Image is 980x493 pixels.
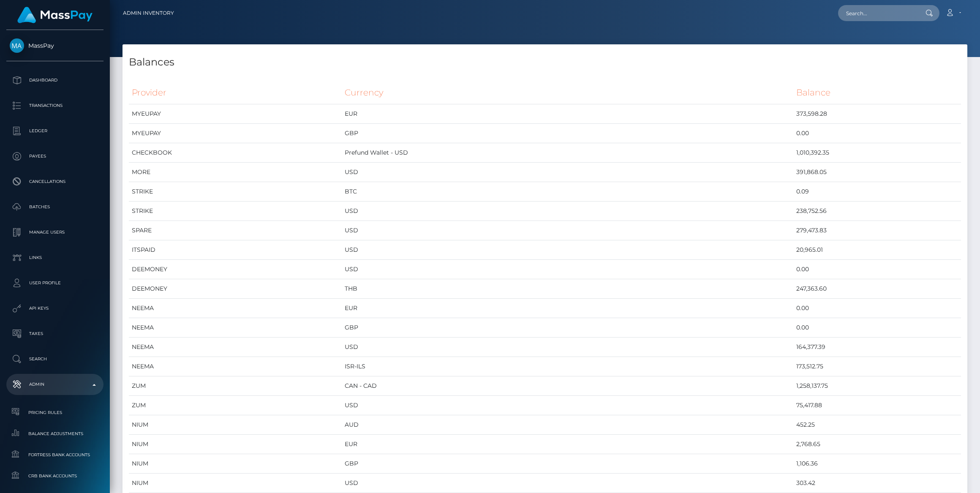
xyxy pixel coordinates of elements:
[10,408,100,417] span: Pricing Rules
[6,247,103,268] a: Links
[342,338,793,357] td: USD
[793,124,961,143] td: 0.00
[342,81,793,104] th: Currency
[793,376,961,396] td: 1,258,137.75
[129,124,342,143] td: MYEUPAY
[342,124,793,143] td: GBP
[342,163,793,182] td: USD
[793,202,961,221] td: 238,752.56
[129,240,342,260] td: ITSPAID
[10,327,100,340] p: Taxes
[793,357,961,376] td: 173,512.75
[6,146,103,167] a: Payees
[10,378,100,391] p: Admin
[342,221,793,240] td: USD
[129,435,342,454] td: NIUM
[793,163,961,182] td: 391,868.05
[793,454,961,474] td: 1,106.36
[793,104,961,124] td: 373,598.28
[342,182,793,202] td: BTC
[129,143,342,163] td: CHECKBOOK
[129,454,342,474] td: NIUM
[342,299,793,318] td: EUR
[10,99,100,112] p: Transactions
[793,299,961,318] td: 0.00
[129,396,342,415] td: ZUM
[129,299,342,318] td: NEEMA
[342,376,793,396] td: CAN - CAD
[6,298,103,319] a: API Keys
[123,4,174,22] a: Admin Inventory
[6,120,103,142] a: Ledger
[129,338,342,357] td: NEEMA
[129,182,342,202] td: STRIKE
[129,221,342,240] td: SPARE
[129,163,342,182] td: MORE
[342,357,793,376] td: ISR-ILS
[793,240,961,260] td: 20,965.01
[129,202,342,221] td: STRIKE
[10,251,100,264] p: Links
[342,279,793,299] td: THB
[129,357,342,376] td: NEEMA
[129,81,342,104] th: Provider
[129,260,342,279] td: DEEMONEY
[342,260,793,279] td: USD
[838,5,917,21] input: Search...
[6,446,103,464] a: Fortress Bank Accounts
[342,143,793,163] td: Prefund Wallet - USD
[10,353,100,365] p: Search
[342,435,793,454] td: EUR
[793,338,961,357] td: 164,377.39
[6,196,103,218] a: Batches
[129,415,342,435] td: NIUM
[10,38,24,53] img: MassPay
[793,182,961,202] td: 0.09
[342,454,793,474] td: GBP
[6,42,103,49] span: MassPay
[6,403,103,422] a: Pricing Rules
[10,201,100,213] p: Batches
[793,143,961,163] td: 1,010,392.35
[6,171,103,192] a: Cancellations
[793,221,961,240] td: 279,473.83
[793,415,961,435] td: 452.25
[10,471,100,481] span: CRB Bank Accounts
[6,467,103,485] a: CRB Bank Accounts
[6,425,103,443] a: Balance Adjustments
[793,318,961,338] td: 0.00
[10,429,100,439] span: Balance Adjustments
[342,240,793,260] td: USD
[129,104,342,124] td: MYEUPAY
[129,279,342,299] td: DEEMONEY
[6,95,103,116] a: Transactions
[17,7,93,23] img: MassPay Logo
[342,474,793,493] td: USD
[6,272,103,294] a: User Profile
[10,277,100,289] p: User Profile
[793,396,961,415] td: 75,417.88
[10,302,100,315] p: API Keys
[129,55,961,70] h4: Balances
[6,222,103,243] a: Manage Users
[10,125,100,137] p: Ledger
[793,81,961,104] th: Balance
[10,150,100,163] p: Payees
[129,474,342,493] td: NIUM
[6,349,103,370] a: Search
[793,435,961,454] td: 2,768.65
[10,226,100,239] p: Manage Users
[6,374,103,395] a: Admin
[342,202,793,221] td: USD
[6,70,103,91] a: Dashboard
[793,279,961,299] td: 247,363.60
[342,396,793,415] td: USD
[129,318,342,338] td: NEEMA
[10,450,100,460] span: Fortress Bank Accounts
[129,376,342,396] td: ZUM
[6,323,103,344] a: Taxes
[342,318,793,338] td: GBP
[10,74,100,87] p: Dashboard
[793,474,961,493] td: 303.42
[793,260,961,279] td: 0.00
